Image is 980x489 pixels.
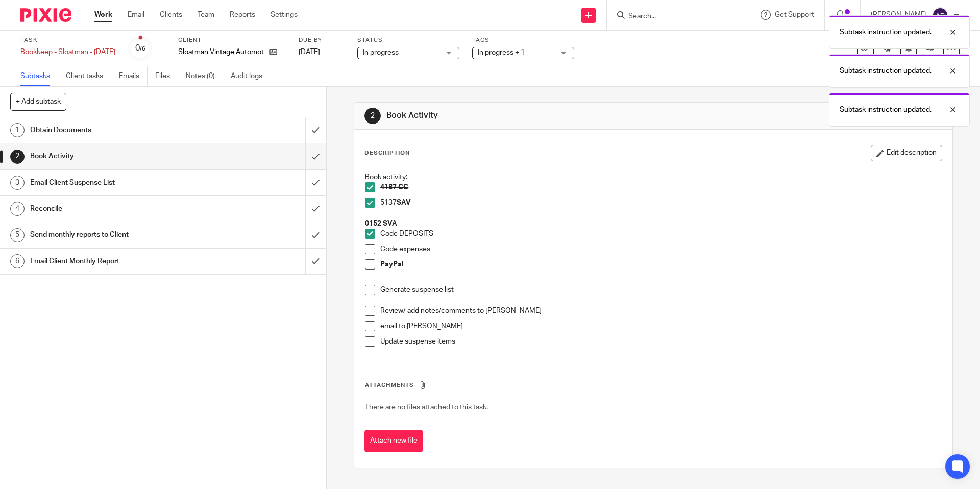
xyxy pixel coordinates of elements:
[365,404,488,411] span: There are no files attached to this task.
[20,47,115,57] div: Bookkeep - Sloatman - [DATE]
[365,220,397,227] strong: 0152 SVA
[30,201,207,216] h1: Reconcile
[10,202,24,216] div: 4
[871,145,942,161] button: Edit description
[364,149,410,157] p: Description
[30,227,207,242] h1: Send monthly reports to Client
[178,47,264,57] p: Sloatman Vintage Automotive
[472,36,574,44] label: Tags
[478,49,525,56] span: In progress + 1
[140,46,145,52] small: /6
[30,149,207,164] h1: Book Activity
[380,261,404,268] strong: PayPal
[66,66,111,86] a: Client tasks
[10,123,24,137] div: 1
[380,198,941,208] p: 5137
[155,66,178,86] a: Files
[380,306,941,316] p: Review/ add notes/comments to [PERSON_NAME]
[363,49,399,56] span: In progress
[30,175,207,190] h1: Email Client Suspense List
[840,66,932,76] p: Subtask instruction updated.
[231,66,270,86] a: Audit logs
[364,108,381,124] div: 2
[380,244,941,254] p: Code expenses
[30,123,207,138] h1: Obtain Documents
[10,150,24,164] div: 2
[230,10,255,20] a: Reports
[10,228,24,242] div: 5
[135,42,145,54] div: 0
[20,36,115,44] label: Task
[380,321,941,331] p: email to [PERSON_NAME]
[357,36,459,44] label: Status
[840,105,932,115] p: Subtask instruction updated.
[380,336,941,347] p: Update suspense items
[186,66,223,86] a: Notes (0)
[20,47,115,57] div: Bookkeep - Sloatman - August 2025
[10,93,66,110] button: + Add subtask
[299,48,320,56] span: [DATE]
[30,254,207,269] h1: Email Client Monthly Report
[380,285,941,295] p: Generate suspense list
[271,10,298,20] a: Settings
[364,430,423,453] button: Attach new file
[20,8,71,22] img: Pixie
[299,36,345,44] label: Due by
[10,176,24,190] div: 3
[380,184,408,191] strong: 4187 CC
[128,10,144,20] a: Email
[20,66,58,86] a: Subtasks
[10,254,24,268] div: 6
[94,10,112,20] a: Work
[380,229,941,239] p: Code DEPOSITS
[386,110,675,121] h1: Book Activity
[840,27,932,37] p: Subtask instruction updated.
[397,199,411,206] strong: SAV
[198,10,214,20] a: Team
[365,172,941,182] p: Book activity:
[932,7,948,23] img: svg%3E
[160,10,182,20] a: Clients
[119,66,148,86] a: Emails
[365,382,414,388] span: Attachments
[178,36,286,44] label: Client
